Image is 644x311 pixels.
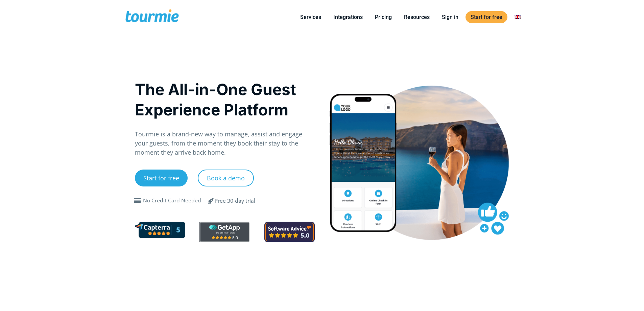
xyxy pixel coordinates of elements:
[132,198,143,203] span: 
[399,13,435,21] a: Resources
[370,13,397,21] a: Pricing
[215,197,255,205] div: Free 30-day trial
[295,13,326,21] a: Services
[203,197,219,205] span: 
[328,13,368,21] a: Integrations
[135,170,188,186] a: Start for free
[466,11,507,23] a: Start for free
[143,197,201,205] div: No Credit Card Needed
[198,170,254,186] a: Book a demo
[135,79,315,120] h1: The All-in-One Guest Experience Platform
[135,130,315,157] p: Tourmie is a brand-new way to manage, assist and engage your guests, from the moment they book th...
[437,13,463,21] a: Sign in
